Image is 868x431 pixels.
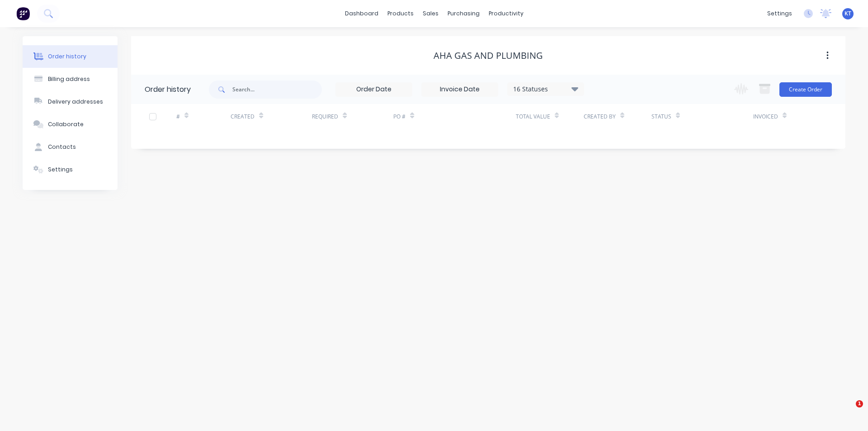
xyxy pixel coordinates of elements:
img: Factory [16,7,30,20]
div: 16 Statuses [508,84,584,94]
button: Contacts [23,136,118,158]
div: Invoiced [753,113,778,121]
div: Collaborate [48,120,84,128]
div: PO # [393,113,406,121]
div: Required [312,113,338,121]
input: Invoice Date [422,83,498,96]
div: Contacts [48,143,76,151]
div: Created By [584,104,651,129]
div: Required [312,104,393,129]
div: Total Value [516,104,584,129]
input: Order Date [336,83,412,96]
iframe: Intercom live chat [837,400,859,422]
div: Order history [145,84,191,95]
div: # [176,104,231,129]
div: products [383,7,418,20]
button: Billing address [23,68,118,90]
button: Settings [23,158,118,181]
a: dashboard [340,7,383,20]
div: settings [763,7,797,20]
div: purchasing [443,7,484,20]
button: Delivery addresses [23,90,118,113]
div: # [176,113,180,121]
div: PO # [393,104,515,129]
input: Search... [232,81,322,99]
button: Collaborate [23,113,118,136]
span: 1 [856,400,863,407]
div: Invoiced [753,104,807,129]
div: Status [651,104,753,129]
div: Billing address [48,75,90,83]
div: Settings [48,166,73,174]
div: Status [651,113,671,121]
div: Order history [48,52,86,61]
div: sales [418,7,443,20]
div: Delivery addresses [48,98,103,106]
div: Created By [584,113,616,121]
button: Create Order [779,82,832,97]
span: KT [844,9,851,18]
div: Created [231,113,255,121]
button: Order history [23,45,118,68]
div: Created [231,104,312,129]
div: Total Value [516,113,550,121]
div: productivity [484,7,528,20]
div: AHA Gas and Plumbing [434,50,543,61]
